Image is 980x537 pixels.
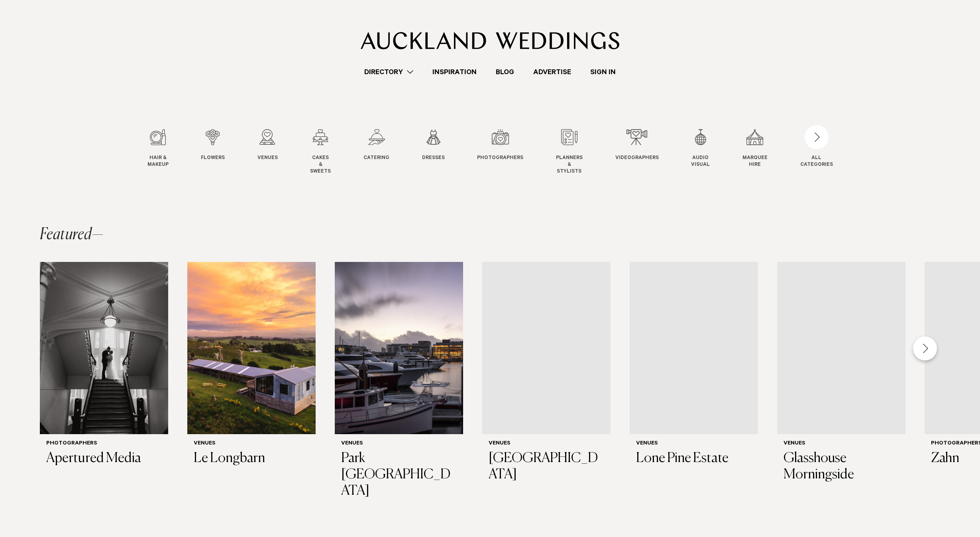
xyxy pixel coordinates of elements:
[556,129,583,175] a: Planners & Stylists
[335,262,463,506] a: Yacht in the harbour at Park Hyatt Auckland Venues Park [GEOGRAPHIC_DATA]
[422,129,445,162] a: Dresses
[422,129,461,175] swiper-slide: 6 / 12
[201,155,225,162] span: Flowers
[524,67,581,77] a: Advertise
[742,129,784,175] swiper-slide: 11 / 12
[423,67,486,77] a: Inspiration
[777,262,905,489] a: Just married at Glasshouse Venues Glasshouse Morningside
[355,67,423,77] a: Directory
[363,129,405,175] swiper-slide: 5 / 12
[341,450,457,499] h3: Park [GEOGRAPHIC_DATA]
[615,129,659,162] a: Videographers
[636,450,752,467] h3: Lone Pine Estate
[46,450,162,467] h3: Apertured Media
[800,129,833,167] button: ALLCATEGORIES
[422,155,445,162] span: Dresses
[257,129,294,175] swiper-slide: 3 / 12
[477,129,523,162] a: Photographers
[257,155,278,162] span: Venues
[556,129,599,175] swiper-slide: 8 / 12
[482,262,611,489] a: Auckland Weddings Venues | Sofitel Auckland Viaduct Harbour Venues [GEOGRAPHIC_DATA]
[784,450,899,483] h3: Glasshouse Morningside
[361,32,619,49] img: Auckland Weddings Logo
[257,129,278,162] a: Venues
[489,450,604,483] h3: [GEOGRAPHIC_DATA]
[800,155,833,169] div: ALL CATEGORIES
[147,129,169,169] a: Hair & Makeup
[40,227,104,243] h2: Featured
[691,129,710,169] a: Audio Visual
[335,262,463,434] img: Yacht in the harbour at Park Hyatt Auckland
[201,129,225,162] a: Flowers
[310,129,331,175] a: Cakes & Sweets
[477,129,539,175] swiper-slide: 7 / 12
[363,155,389,162] span: Catering
[40,262,168,473] a: Auckland Weddings Photographers | Apertured Media Photographers Apertured Media
[615,129,675,175] swiper-slide: 9 / 12
[194,450,309,467] h3: Le Longbarn
[691,129,726,175] swiper-slide: 10 / 12
[691,155,710,169] span: Audio Visual
[742,155,768,169] span: Marquee Hire
[615,155,659,162] span: Videographers
[556,155,583,175] span: Planners & Stylists
[187,262,316,434] img: Auckland Weddings Venues | Le Longbarn
[147,155,169,169] span: Hair & Makeup
[489,441,604,447] h6: Venues
[310,129,347,175] swiper-slide: 4 / 12
[310,155,331,175] span: Cakes & Sweets
[477,155,523,162] span: Photographers
[40,262,168,434] img: Auckland Weddings Photographers | Apertured Media
[147,129,185,175] swiper-slide: 1 / 12
[341,441,457,447] h6: Venues
[581,67,625,77] a: Sign In
[363,129,389,162] a: Catering
[630,262,758,473] a: Exterior view of Lone Pine Estate Venues Lone Pine Estate
[201,129,241,175] swiper-slide: 2 / 12
[742,129,768,169] a: Marquee Hire
[636,441,752,447] h6: Venues
[194,441,309,447] h6: Venues
[486,67,524,77] a: Blog
[784,441,899,447] h6: Venues
[187,262,316,473] a: Auckland Weddings Venues | Le Longbarn Venues Le Longbarn
[46,441,162,447] h6: Photographers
